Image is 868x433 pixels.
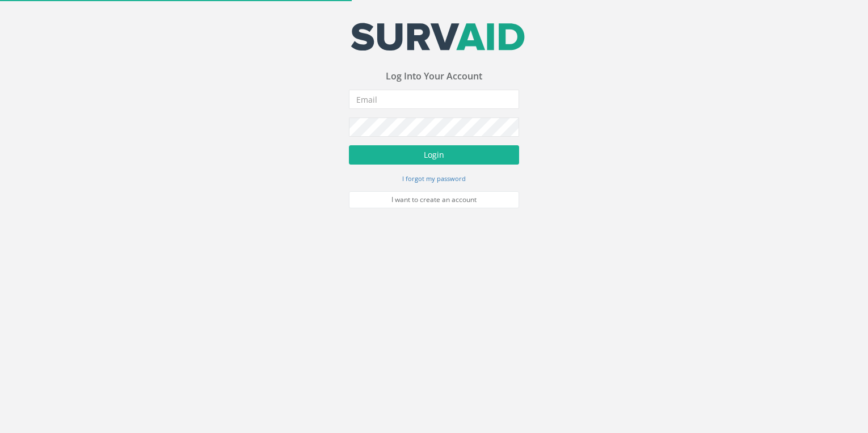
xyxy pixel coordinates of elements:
[349,191,519,208] a: I want to create an account
[349,90,519,109] input: Email
[402,173,466,183] a: I forgot my password
[402,174,466,183] small: I forgot my password
[349,72,519,82] h3: Log Into Your Account
[349,145,519,165] button: Login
